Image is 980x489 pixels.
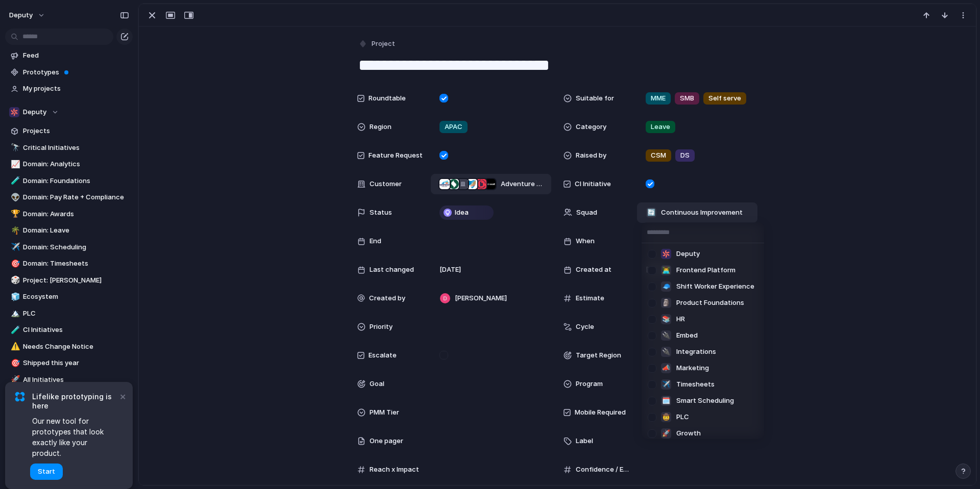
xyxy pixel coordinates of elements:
div: 🤠 [661,412,671,422]
span: Timesheets [676,379,715,390]
span: Shift Worker Experience [676,281,754,292]
div: 🗓️ [661,396,671,406]
div: ✈️ [661,379,671,390]
span: Marketing [676,363,709,373]
span: Deputy [676,249,700,259]
span: Smart Scheduling [676,396,734,406]
div: 🧢 [661,281,671,292]
span: Product Foundations [676,298,744,308]
div: 🔌 [661,347,671,357]
div: 📚 [661,314,671,324]
span: PLC [676,412,689,422]
div: 📣 [661,363,671,373]
span: Integrations [676,347,716,357]
div: 🔌 [661,330,671,341]
div: 👨‍💻 [661,265,671,275]
div: 🚀 [661,428,671,439]
span: Embed [676,330,698,341]
span: Frontend Platform [676,265,736,275]
span: Growth [676,428,701,439]
div: 🗿 [661,298,671,308]
span: HR [676,314,685,324]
